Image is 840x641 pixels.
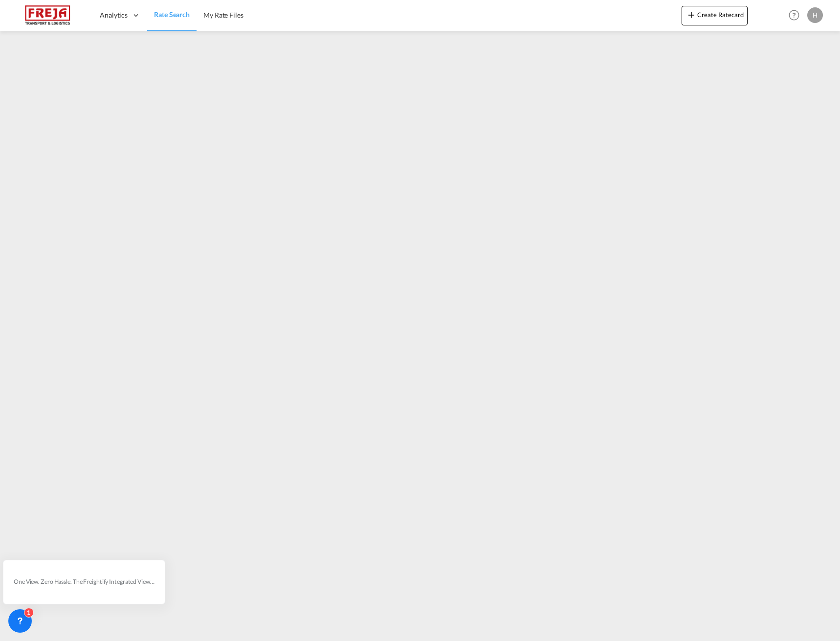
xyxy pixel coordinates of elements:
div: H [807,7,823,23]
span: Analytics [100,10,128,20]
img: 586607c025bf11f083711d99603023e7.png [15,4,81,26]
span: Help [786,7,802,23]
span: Rate Search [154,10,190,19]
div: Help [786,7,807,24]
span: My Rate Files [203,11,243,19]
md-icon: icon-plus 400-fg [685,9,697,21]
button: icon-plus 400-fgCreate Ratecard [682,6,748,25]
